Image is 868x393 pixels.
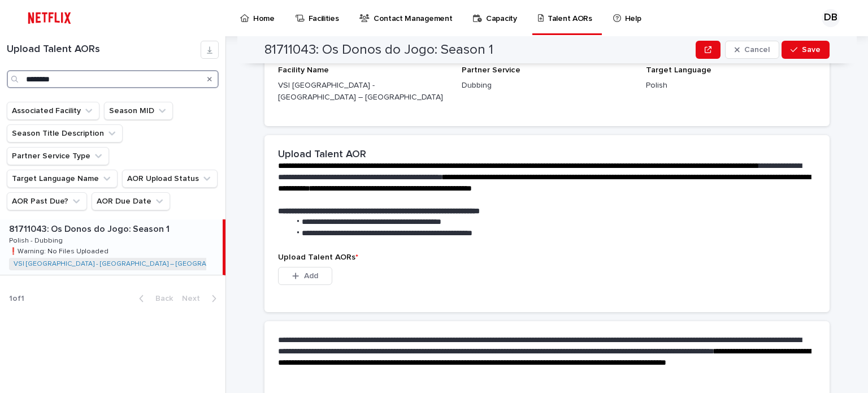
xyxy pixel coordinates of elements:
span: Add [304,272,318,280]
p: 81711043: Os Donos do Jogo: Season 1 [9,222,172,235]
div: DB [822,9,840,27]
input: Search [7,70,219,88]
span: Next [182,295,207,303]
button: AOR Due Date [92,192,170,210]
button: Partner Service Type [7,147,109,165]
p: Polish [646,80,816,92]
span: Upload Talent AORs [278,253,358,261]
span: Target Language [646,66,711,74]
img: ifQbXi3ZQGMSEF7WDB7W [23,7,76,29]
span: Facility Name [278,66,329,74]
button: Back [130,293,177,304]
button: Associated Facility [7,102,99,120]
span: Cancel [744,46,770,54]
button: Add [278,267,332,285]
button: Next [177,293,225,304]
p: ❗️Warning: No Files Uploaded [9,245,111,256]
button: AOR Upload Status [122,170,218,188]
p: Dubbing [462,80,632,92]
span: Back [149,295,173,303]
button: Target Language Name [7,170,118,188]
h2: Upload Talent AOR [278,149,366,161]
span: Save [802,46,821,54]
a: VSI [GEOGRAPHIC_DATA] - [GEOGRAPHIC_DATA] – [GEOGRAPHIC_DATA] [14,260,244,268]
h2: 81711043: Os Donos do Jogo: Season 1 [264,42,493,58]
button: Cancel [725,41,779,59]
p: VSI [GEOGRAPHIC_DATA] - [GEOGRAPHIC_DATA] – [GEOGRAPHIC_DATA] [278,80,448,103]
button: Save [782,41,830,59]
button: AOR Past Due? [7,192,87,210]
h1: Upload Talent AORs [7,44,201,56]
button: Season MID [104,102,173,120]
span: Partner Service [462,66,520,74]
button: Season Title Description [7,124,123,142]
p: Polish - Dubbing [9,235,65,245]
